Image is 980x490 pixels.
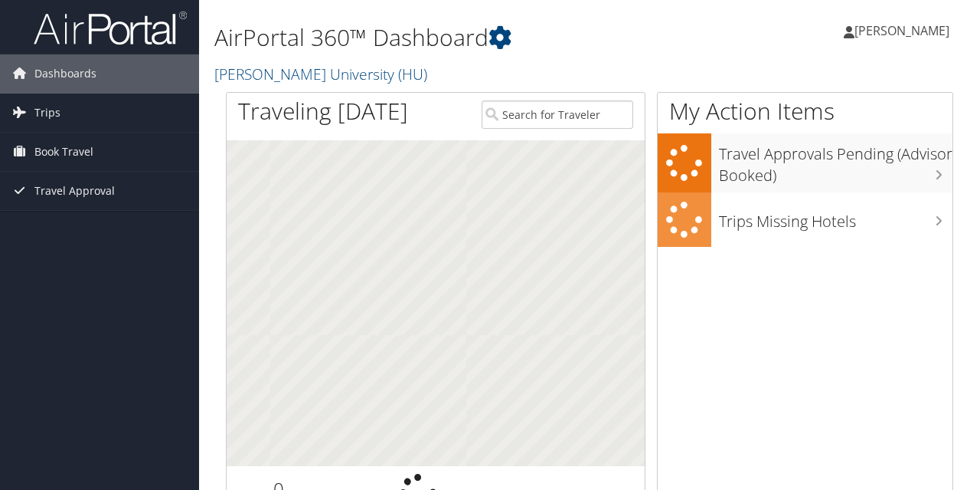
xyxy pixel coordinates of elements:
span: Trips [34,94,60,132]
a: Travel Approvals Pending (Advisor Booked) [658,133,952,192]
a: [PERSON_NAME] [844,8,965,54]
span: Book Travel [34,133,93,171]
span: Dashboards [34,54,96,93]
h3: Travel Approvals Pending (Advisor Booked) [719,136,952,186]
img: airportal-logo.png [34,10,187,46]
h1: Traveling [DATE] [238,95,408,127]
h1: AirPortal 360™ Dashboard [214,21,714,54]
input: Search for Traveler [482,100,632,129]
span: [PERSON_NAME] [854,22,949,39]
a: [PERSON_NAME] University (HU) [214,64,431,84]
h1: My Action Items [658,95,952,127]
a: Trips Missing Hotels [658,192,952,247]
span: Travel Approval [34,172,115,210]
h3: Trips Missing Hotels [719,203,952,232]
